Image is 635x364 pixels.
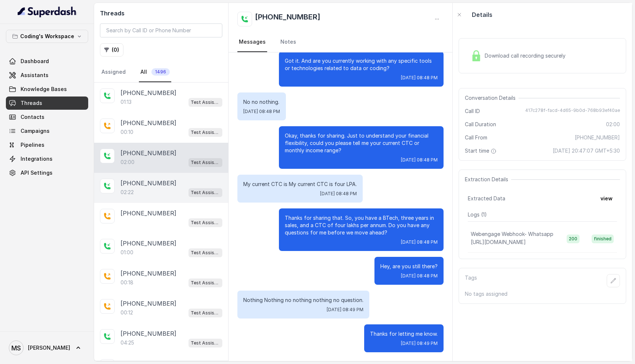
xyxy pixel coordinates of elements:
p: [PHONE_NUMBER] [121,239,176,248]
p: Test Assistant- 2 [191,309,220,317]
p: Details [472,10,492,19]
span: Extraction Details [465,176,511,183]
span: Call From [465,134,487,141]
p: [PHONE_NUMBER] [121,269,176,278]
span: [URL][DOMAIN_NAME] [471,239,526,245]
a: All1496 [139,62,171,82]
p: [PHONE_NUMBER] [121,209,176,218]
p: No tags assigned [465,290,620,298]
p: Test Assistant- 2 [191,159,220,166]
span: Conversation Details [465,94,519,102]
span: [DATE] 08:48 PM [320,191,357,197]
a: Knowledge Bases [6,83,88,96]
p: Test Assistant- 2 [191,129,220,136]
p: 00:18 [121,279,133,286]
p: Thanks for sharing that. So, you have a BTech, three years in sales, and a CTC of four lakhs per ... [285,214,438,236]
span: [DATE] 08:48 PM [401,157,438,163]
span: [PERSON_NAME] [28,344,70,352]
p: 00:10 [121,128,133,136]
h2: Threads [100,9,222,18]
span: Download call recording securely [485,52,568,59]
p: Test Assistant- 2 [191,339,220,347]
p: Coding's Workspace [20,32,74,41]
img: Lock Icon [471,50,482,61]
p: [PHONE_NUMBER] [121,299,176,308]
p: Okay, thanks for sharing. Just to understand your financial flexibility, could you please tell me... [285,132,438,154]
p: No no nothing. [243,98,280,106]
p: Thanks for letting me know. [370,330,438,338]
span: [DATE] 20:47:07 GMT+5:30 [553,147,620,154]
a: Messages [237,32,267,52]
nav: Tabs [237,32,444,52]
span: Contacts [21,113,44,121]
p: 01:00 [121,249,133,256]
p: [PHONE_NUMBER] [121,88,176,97]
a: Assistants [6,69,88,82]
p: Test Assistant- 2 [191,99,220,106]
p: 02:22 [121,189,134,196]
span: Extracted Data [468,195,505,202]
span: [PHONE_NUMBER] [575,134,620,141]
p: My current CTC is My current CTC is four LPA. [243,181,357,188]
span: Call Duration [465,121,496,128]
p: Test Assistant- 2 [191,219,220,226]
a: Pipelines [6,138,88,152]
a: Integrations [6,152,88,165]
span: Start time [465,147,498,154]
p: Test Assistant- 2 [191,189,220,196]
img: light.svg [18,6,77,18]
a: Contacts [6,110,88,124]
p: Hey, are you still there? [380,263,438,270]
a: Threads [6,97,88,110]
p: 04:25 [121,339,134,346]
span: [DATE] 08:48 PM [401,273,438,279]
p: [PHONE_NUMBER] [121,329,176,338]
p: 02:00 [121,159,134,166]
p: Test Assistant- 2 [191,249,220,256]
span: Knowledge Bases [21,85,67,93]
button: (0) [100,43,123,57]
a: API Settings [6,166,88,179]
span: Call ID [465,108,480,115]
button: Coding's Workspace [6,30,88,43]
text: MS [11,344,21,352]
span: finished [592,234,614,243]
p: [PHONE_NUMBER] [121,149,176,157]
a: Campaigns [6,124,88,138]
p: 01:13 [121,98,132,106]
p: Got it. And are you currently working with any specific tools or technologies related to data or ... [285,57,438,72]
nav: Tabs [100,62,222,82]
span: [DATE] 08:48 PM [401,75,438,81]
p: Logs ( 1 ) [468,211,617,218]
span: Pipelines [21,141,44,149]
span: Integrations [21,155,53,163]
span: [DATE] 08:48 PM [243,109,280,114]
a: Dashboard [6,55,88,68]
span: Assistants [21,72,49,79]
p: [PHONE_NUMBER] [121,179,176,188]
p: [PHONE_NUMBER] [121,119,176,127]
span: 02:00 [606,121,620,128]
p: 00:12 [121,309,133,316]
a: [PERSON_NAME] [6,338,88,358]
button: view [596,192,617,205]
span: [DATE] 08:48 PM [401,239,438,245]
span: Campaigns [21,127,50,135]
span: API Settings [21,169,53,176]
span: Dashboard [21,58,49,65]
p: Webengage Webhook- Whatsapp [471,230,553,238]
span: Threads [21,99,42,107]
p: Tags [465,274,477,287]
input: Search by Call ID or Phone Number [100,23,222,37]
span: [DATE] 08:49 PM [401,341,438,346]
h2: [PHONE_NUMBER] [255,12,320,26]
a: Assigned [100,62,127,82]
span: 200 [567,234,580,243]
span: [DATE] 08:49 PM [327,307,363,313]
p: Test Assistant- 2 [191,279,220,287]
a: Notes [279,32,298,52]
p: Nothing Nothing no nothing nothing no question. [243,296,363,304]
span: 417c278f-facd-4d65-9b0d-768b93ef40ae [525,108,620,115]
span: 1496 [151,68,170,76]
